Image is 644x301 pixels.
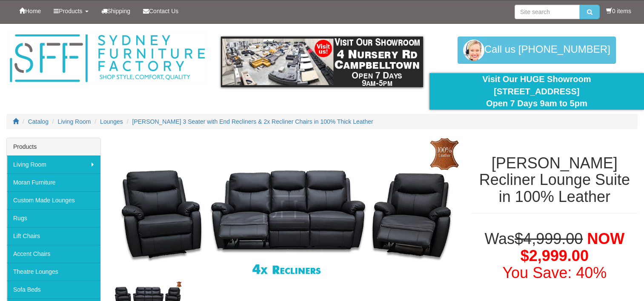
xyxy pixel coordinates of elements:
a: Contact Us [137,0,185,22]
a: [PERSON_NAME] 3 Seater with End Recliners & 2x Recliner Chairs in 100% Thick Leather [132,118,373,125]
span: Products [59,8,82,14]
img: showroom.gif [221,37,423,87]
span: NOW $2,999.00 [521,230,625,264]
img: Sydney Furniture Factory [6,32,208,85]
div: Visit Our HUGE Showroom [STREET_ADDRESS] Open 7 Days 9am to 5pm [436,73,638,110]
a: Lounges [100,118,123,125]
a: Custom Made Lounges [7,191,100,209]
h1: Was [472,230,638,281]
a: Rugs [7,209,100,227]
a: Home [13,0,47,22]
del: $4,999.00 [515,230,583,247]
a: Products [47,0,94,22]
input: Site search [515,5,580,19]
a: Moran Furniture [7,173,100,191]
a: Lift Chairs [7,227,100,245]
a: Living Room [7,156,100,173]
div: Products [7,138,100,156]
span: Shipping [107,8,131,14]
font: You Save: 40% [502,264,607,281]
a: Catalog [28,118,49,125]
a: Sofa Beds [7,281,100,298]
span: Contact Us [149,8,178,14]
a: Living Room [58,118,91,125]
li: 0 items [606,7,631,15]
span: Home [25,8,41,14]
a: Theatre Lounges [7,263,100,281]
a: Accent Chairs [7,245,100,263]
a: Shipping [95,0,137,22]
h1: [PERSON_NAME] Recliner Lounge Suite in 100% Leather [472,155,638,205]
